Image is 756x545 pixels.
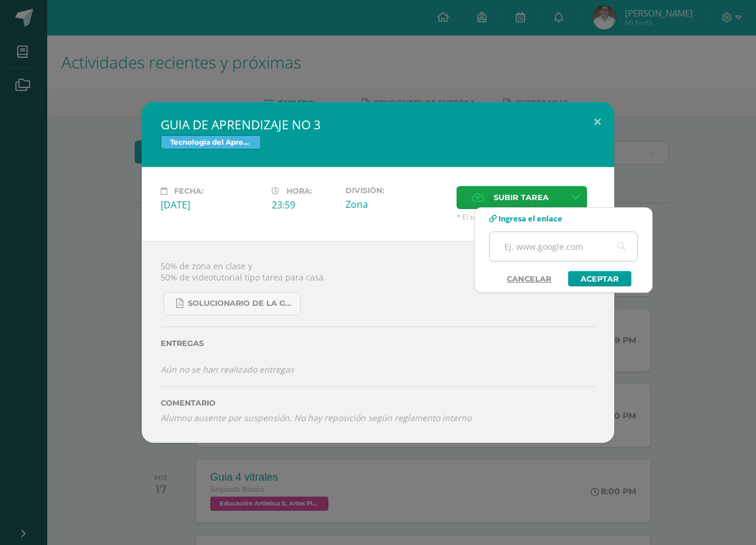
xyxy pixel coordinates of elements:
div: 23:59 [272,198,336,211]
div: [DATE] [161,198,262,211]
div: 50% de zona en clase y 50% de videotutorial tipo tarea para casa. [142,241,614,443]
span: Tecnología del Aprendizaje y la Comunicación (Informática) [161,135,261,149]
i: Aún no se han realizado entregas [161,364,294,375]
label: Comentario [161,399,595,407]
span: Ingresa el enlace [498,213,562,224]
label: Entregas [161,339,595,348]
h2: GUIA DE APRENDIZAJE NO 3 [161,116,595,133]
i: Alumno ausente por suspensión. No hay reposición según reglamento interno [161,412,471,423]
input: Ej. www.google.com [490,232,637,261]
div: Zona [346,198,447,211]
button: Close (Esc) [581,102,614,142]
a: Aceptar [568,271,631,286]
a: Cancelar [495,271,563,286]
a: SOLUCIONARIO DE LA GUIA 3 FUNCIONES..pdf [164,292,301,315]
span: * El tamaño máximo permitido es 50 MB [457,212,595,222]
span: Hora: [286,187,312,195]
span: SOLUCIONARIO DE LA GUIA 3 FUNCIONES..pdf [188,299,294,308]
label: División: [346,186,447,195]
span: Subir tarea [494,187,549,208]
span: Fecha: [174,187,203,195]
